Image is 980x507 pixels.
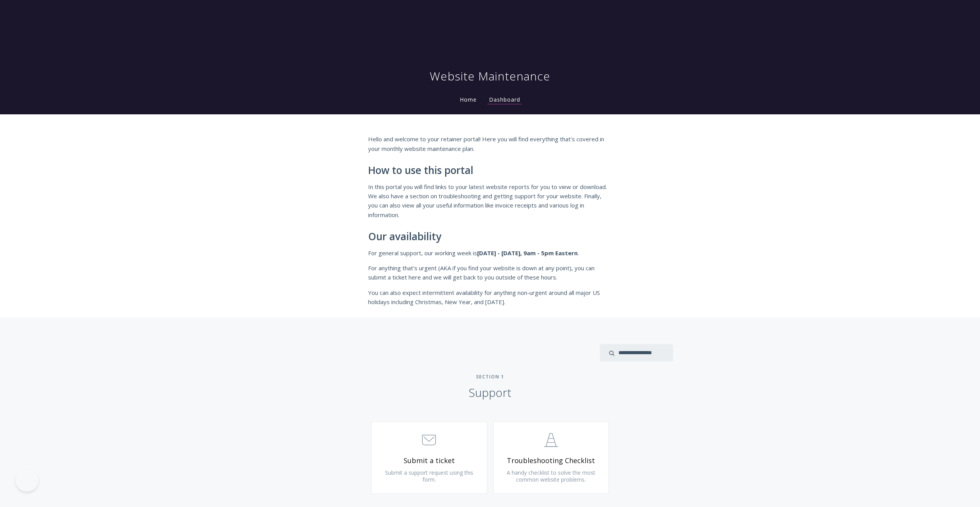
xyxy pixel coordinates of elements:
a: Submit a ticket Submit a support request using this form. [371,422,487,494]
p: You can also expect intermittent availability for anything non-urgent around all major US holiday... [368,288,612,307]
span: Submit a ticket [383,456,475,465]
iframe: Toggle Customer Support [15,469,39,492]
a: Home [458,96,478,103]
p: In this portal you will find links to your latest website reports for you to view or download. We... [368,182,612,220]
p: For anything that's urgent (AKA if you find your website is down at any point), you can submit a ... [368,263,612,282]
input: search input [600,344,673,361]
span: A handy checklist to solve the most common website problems. [507,469,595,483]
span: Troubleshooting Checklist [505,456,597,465]
strong: [DATE] - [DATE], 9am - 5pm Eastern [477,249,578,257]
h2: How to use this portal [368,165,612,176]
a: Dashboard [487,96,522,104]
p: For general support, our working week is . [368,248,612,258]
h1: Website Maintenance [430,69,550,84]
p: Hello and welcome to your retainer portal! Here you will find everything that's covered in your m... [368,134,612,153]
h2: Our availability [368,231,612,243]
a: Troubleshooting Checklist A handy checklist to solve the most common website problems. [493,422,609,494]
span: Submit a support request using this form. [385,469,473,483]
